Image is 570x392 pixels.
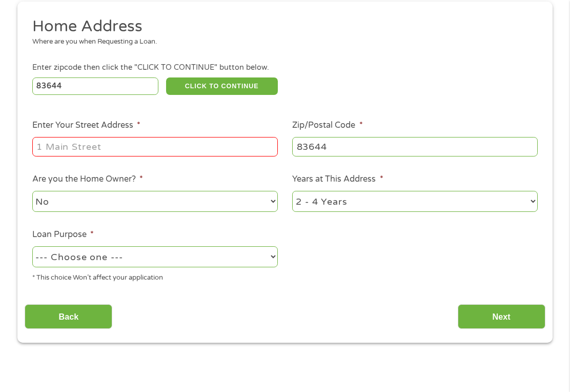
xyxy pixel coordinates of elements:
input: 1 Main Street [32,137,278,156]
input: Next [458,304,545,329]
input: Back [25,304,112,329]
div: Enter zipcode then click the "CLICK TO CONTINUE" button below. [32,62,538,73]
input: Enter Zipcode (e.g 01510) [32,77,159,95]
div: Where are you when Requesting a Loan. [32,37,531,47]
label: Enter Your Street Address [32,120,140,131]
div: * This choice Won’t affect your application [32,269,278,283]
label: Are you the Home Owner? [32,174,143,185]
label: Years at This Address [292,174,383,185]
button: CLICK TO CONTINUE [166,77,278,95]
label: Zip/Postal Code [292,120,362,131]
label: Loan Purpose [32,229,94,240]
h2: Home Address [32,16,531,37]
